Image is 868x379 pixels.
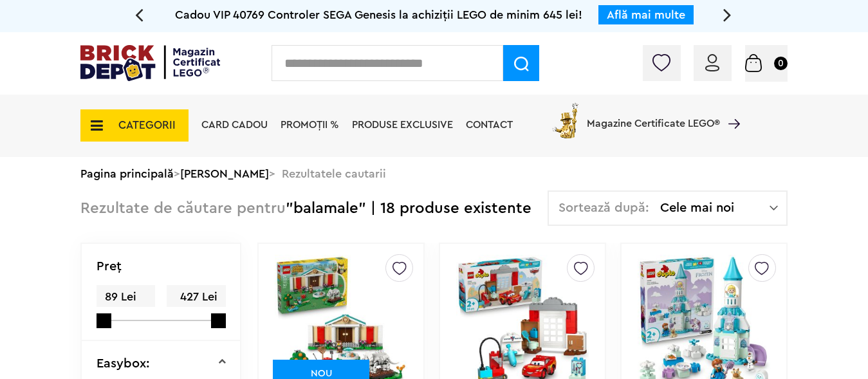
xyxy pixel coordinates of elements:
a: Află mai multe [607,9,685,21]
p: Preţ [97,260,122,273]
span: Cele mai noi [660,201,770,214]
span: Magazine Certificate LEGO® [587,100,720,130]
a: Produse exclusive [352,120,453,130]
span: 427 Lei [167,285,225,309]
div: > > Rezultatele cautarii [80,157,788,190]
small: 0 [774,57,788,70]
span: Sortează după: [559,201,649,214]
span: 89 Lei [97,285,155,309]
a: PROMOȚII % [281,120,339,130]
span: Cadou VIP 40769 Controler SEGA Genesis la achiziții LEGO de minim 645 lei! [175,9,582,21]
span: Rezultate de căutare pentru [80,201,286,216]
p: Easybox: [97,357,150,370]
a: Magazine Certificate LEGO® [720,102,740,113]
a: Contact [466,120,513,130]
span: CATEGORII [118,120,176,131]
a: Card Cadou [201,120,268,130]
a: [PERSON_NAME] [180,168,269,180]
a: Pagina principală [80,168,174,180]
div: "balamale" | 18 produse existente [80,190,531,227]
